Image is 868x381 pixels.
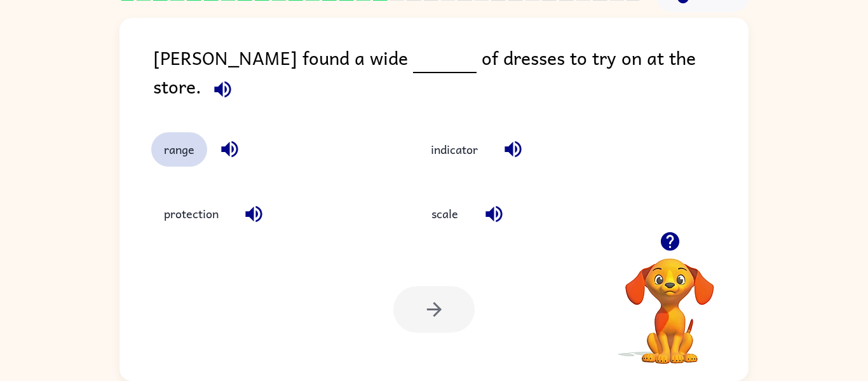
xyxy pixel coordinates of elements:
video: Your browser must support playing .mp4 files to use Literably. Please try using another browser. [606,239,733,366]
div: [PERSON_NAME] found a wide of dresses to try on at the store. [153,43,749,107]
button: range [151,132,207,167]
button: indicator [418,132,491,167]
button: scale [418,197,471,231]
button: protection [151,197,231,231]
